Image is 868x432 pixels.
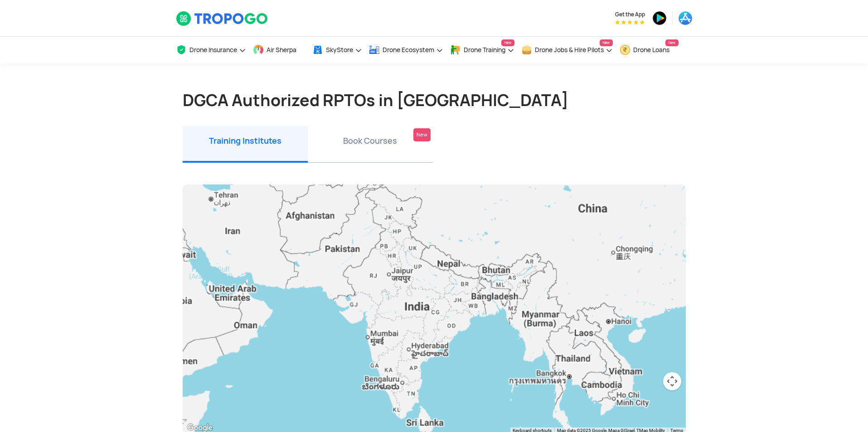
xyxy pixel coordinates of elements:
[464,46,505,53] span: Drone Training
[312,37,362,63] a: SkyStore
[521,37,613,63] a: Drone Jobs & Hire PilotsNew
[633,46,669,53] span: Drone Loans
[413,128,431,141] div: New
[267,46,296,53] span: Air Sherpa
[176,37,246,63] a: Drone Insurance
[665,39,679,46] span: New
[253,37,305,63] a: Air Sherpa
[189,46,237,53] span: Drone Insurance
[183,126,308,163] li: Training Institutes
[369,37,443,63] a: Drone Ecosystem
[615,20,645,24] img: App Raking
[176,11,269,26] img: TropoGo Logo
[615,11,645,18] span: Get the App
[450,37,514,63] a: Drone TrainingNew
[183,91,686,110] h1: DGCA Authorized RPTOs in [GEOGRAPHIC_DATA]
[620,37,679,63] a: Drone LoansNew
[308,126,433,163] li: Book Courses
[663,372,681,390] button: Map camera controls
[678,11,693,25] img: ic_appstore.png
[383,46,434,53] span: Drone Ecosystem
[652,11,667,25] img: ic_playstore.png
[535,46,604,53] span: Drone Jobs & Hire Pilots
[600,39,613,46] span: New
[501,39,514,46] span: New
[326,46,353,53] span: SkyStore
